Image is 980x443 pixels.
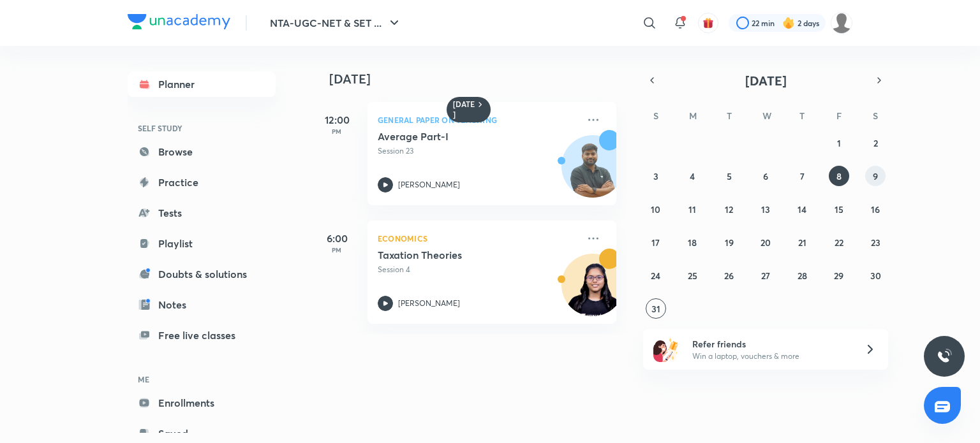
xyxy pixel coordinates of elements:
[128,231,276,256] a: Playlist
[378,145,578,157] p: Session 23
[755,232,776,252] button: August 20, 2025
[727,110,732,122] abbr: Tuesday
[128,390,276,416] a: Enrollments
[692,351,849,362] p: Win a laptop, vouchers & more
[692,337,849,351] h6: Refer friends
[398,179,460,191] p: [PERSON_NAME]
[128,71,276,97] a: Planner
[871,203,880,215] abbr: August 16, 2025
[755,166,776,186] button: August 6, 2025
[311,231,362,246] h5: 6:00
[727,170,732,182] abbr: August 5, 2025
[837,137,841,149] abbr: August 1, 2025
[719,232,739,252] button: August 19, 2025
[829,232,849,252] button: August 22, 2025
[646,232,666,252] button: August 17, 2025
[865,232,886,252] button: August 23, 2025
[761,203,770,215] abbr: August 13, 2025
[653,170,658,182] abbr: August 3, 2025
[865,199,886,219] button: August 16, 2025
[311,112,362,127] h5: 12:00
[799,110,805,122] abbr: Thursday
[798,270,807,282] abbr: August 28, 2025
[646,199,666,219] button: August 10, 2025
[262,10,410,36] button: NTA-UGC-NET & SET ...
[829,133,849,153] button: August 1, 2025
[873,170,878,182] abbr: August 9, 2025
[834,270,843,282] abbr: August 29, 2025
[653,110,658,122] abbr: Sunday
[128,261,276,287] a: Doubts & solutions
[311,127,362,135] p: PM
[725,203,733,215] abbr: August 12, 2025
[873,110,878,122] abbr: Saturday
[763,170,768,182] abbr: August 6, 2025
[798,203,806,215] abbr: August 14, 2025
[719,199,739,219] button: August 12, 2025
[562,261,623,322] img: Avatar
[836,110,842,122] abbr: Friday
[755,199,776,219] button: August 13, 2025
[755,265,776,286] button: August 27, 2025
[761,270,770,282] abbr: August 27, 2025
[651,303,660,315] abbr: August 31, 2025
[311,246,362,254] p: PM
[762,110,771,122] abbr: Wednesday
[719,265,739,286] button: August 26, 2025
[829,265,849,286] button: August 29, 2025
[829,166,849,186] button: August 8, 2025
[865,166,886,186] button: August 9, 2025
[329,71,629,87] h4: [DATE]
[798,236,806,249] abbr: August 21, 2025
[870,270,881,282] abbr: August 30, 2025
[378,231,578,246] p: Economics
[128,292,276,317] a: Notes
[698,13,718,33] button: avatar
[689,110,697,122] abbr: Monday
[835,236,843,249] abbr: August 22, 2025
[682,166,702,186] button: August 4, 2025
[651,203,660,215] abbr: August 10, 2025
[128,170,276,195] a: Practice
[682,199,702,219] button: August 11, 2025
[865,133,886,153] button: August 2, 2025
[792,232,812,252] button: August 21, 2025
[651,236,660,249] abbr: August 17, 2025
[865,265,886,286] button: August 30, 2025
[398,298,460,309] p: [PERSON_NAME]
[378,112,578,127] p: General Paper on Teaching
[745,72,787,89] span: [DATE]
[378,264,578,275] p: Session 4
[937,349,952,364] img: ttu
[792,166,812,186] button: August 7, 2025
[792,265,812,286] button: August 28, 2025
[128,368,276,390] h6: ME
[725,236,734,249] abbr: August 19, 2025
[702,17,714,29] img: avatar
[761,236,771,249] abbr: August 20, 2025
[724,270,734,282] abbr: August 26, 2025
[128,14,230,33] a: Company Logo
[646,166,666,186] button: August 3, 2025
[661,71,870,89] button: [DATE]
[453,99,475,120] h6: [DATE]
[831,12,852,34] img: Vinayak Rana
[646,298,666,319] button: August 31, 2025
[782,17,795,29] img: streak
[646,265,666,286] button: August 24, 2025
[651,270,660,282] abbr: August 24, 2025
[128,139,276,164] a: Browse
[688,203,696,215] abbr: August 11, 2025
[128,117,276,139] h6: SELF STUDY
[719,166,739,186] button: August 5, 2025
[836,170,842,182] abbr: August 8, 2025
[800,170,805,182] abbr: August 7, 2025
[128,14,230,29] img: Company Logo
[682,265,702,286] button: August 25, 2025
[562,142,623,203] img: Avatar
[688,236,697,249] abbr: August 18, 2025
[792,199,812,219] button: August 14, 2025
[378,249,537,261] h5: Taxation Theories
[653,337,679,362] img: referral
[128,200,276,226] a: Tests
